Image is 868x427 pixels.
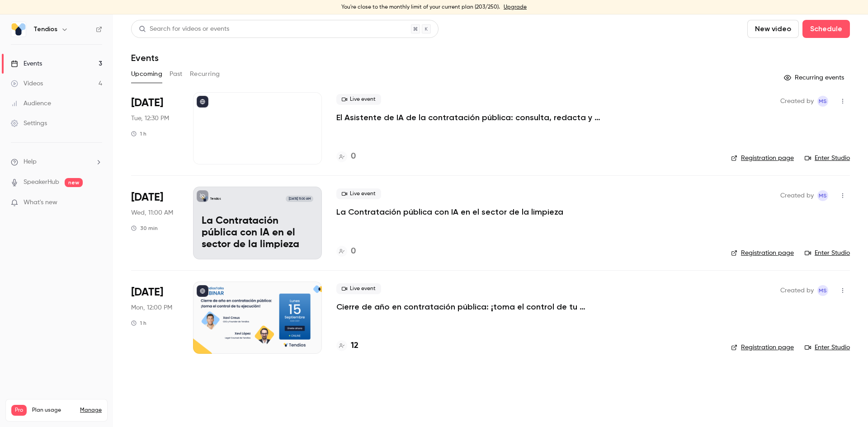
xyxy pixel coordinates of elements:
a: La Contratación pública con IA en el sector de la limpieza [336,206,563,217]
span: [DATE] 11:00 AM [286,196,313,202]
span: [DATE] [131,190,163,205]
li: help-dropdown-opener [11,157,102,167]
span: Wed, 11:00 AM [131,208,173,217]
h1: Events [131,52,159,63]
span: Pro [11,405,27,416]
span: Maria Serra [817,285,828,296]
div: Sep 9 Tue, 12:30 PM (Europe/Madrid) [131,92,179,164]
span: Help [24,157,37,167]
a: Registration page [731,154,794,163]
span: Tue, 12:30 PM [131,114,169,123]
a: Enter Studio [805,343,850,352]
p: La Contratación pública con IA en el sector de la limpieza [202,216,313,250]
img: Tendios [11,22,26,37]
a: Registration page [731,343,794,352]
div: 1 h [131,319,146,327]
button: Schedule [802,20,850,38]
span: Maria Serra [817,96,828,107]
span: MS [819,285,827,296]
span: Live event [336,94,381,105]
button: Past [170,67,183,81]
a: 0 [336,150,356,163]
span: Created by [780,96,814,107]
a: Cierre de año en contratación pública: ¡toma el control de tu ejecución! [336,301,608,312]
button: Recurring [190,67,220,81]
a: 12 [336,340,359,352]
a: Upgrade [504,4,527,11]
a: 0 [336,245,356,258]
a: Registration page [731,249,794,258]
span: Live event [336,188,381,199]
button: New video [747,20,799,38]
span: new [65,178,83,187]
h4: 12 [351,340,359,352]
div: Audience [11,99,51,108]
div: Settings [11,119,47,128]
span: Created by [780,190,814,201]
span: Maria Serra [817,190,828,201]
p: Tendios [210,197,221,201]
a: Enter Studio [805,249,850,258]
span: What's new [24,198,57,207]
a: SpeakerHub [24,178,59,187]
span: Created by [780,285,814,296]
button: Recurring events [780,70,850,85]
span: MS [819,190,827,201]
span: [DATE] [131,96,163,110]
div: Videos [11,79,43,88]
div: Search for videos or events [139,24,229,34]
div: 1 h [131,130,146,137]
h4: 0 [351,245,356,258]
span: MS [819,96,827,107]
a: La Contratación pública con IA en el sector de la limpiezaTendios[DATE] 11:00 AMLa Contratación p... [193,187,322,259]
a: Manage [80,407,102,414]
span: Live event [336,283,381,294]
button: Upcoming [131,67,162,81]
span: Mon, 12:00 PM [131,303,172,312]
div: Sep 10 Wed, 11:00 AM (Europe/Madrid) [131,187,179,259]
div: 30 min [131,225,158,232]
a: El Asistente de IA de la contratación pública: consulta, redacta y valida. [336,112,608,123]
span: [DATE] [131,285,163,300]
h6: Tendios [33,25,57,34]
div: Events [11,59,42,68]
span: Plan usage [32,407,75,414]
a: Enter Studio [805,154,850,163]
div: Sep 15 Mon, 12:00 PM (Europe/Madrid) [131,282,179,354]
iframe: Noticeable Trigger [91,199,102,207]
h4: 0 [351,150,356,163]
